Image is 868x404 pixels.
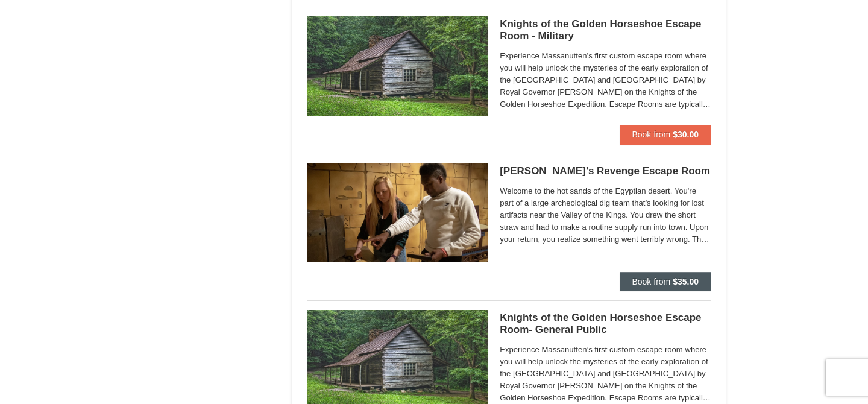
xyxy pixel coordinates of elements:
button: Book from $35.00 [620,272,711,291]
img: 6619913-405-76dfcace.jpg [307,163,488,262]
h5: [PERSON_NAME]’s Revenge Escape Room [500,165,711,177]
span: Book from [632,130,670,139]
span: Experience Massanutten’s first custom escape room where you will help unlock the mysteries of the... [500,344,711,404]
h5: Knights of the Golden Horseshoe Escape Room- General Public [500,312,711,336]
span: Experience Massanutten’s first custom escape room where you will help unlock the mysteries of the... [500,50,711,110]
strong: $35.00 [673,277,699,286]
h5: Knights of the Golden Horseshoe Escape Room - Military [500,18,711,42]
strong: $30.00 [673,130,699,139]
button: Book from $30.00 [620,125,711,144]
span: Book from [632,277,670,286]
img: 6619913-501-6e8caf1d.jpg [307,16,488,115]
span: Welcome to the hot sands of the Egyptian desert. You're part of a large archeological dig team th... [500,185,711,245]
